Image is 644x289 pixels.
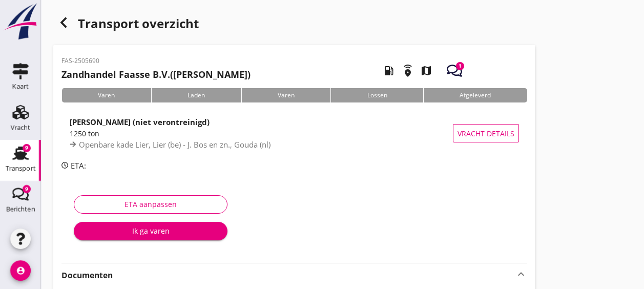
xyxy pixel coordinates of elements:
[453,124,519,142] button: Vracht details
[82,199,219,210] div: ETA aanpassen
[412,56,441,85] i: map
[74,195,227,214] button: ETA aanpassen
[11,124,31,131] div: Vracht
[61,68,170,80] strong: Zandhandel Faasse B.V.
[61,68,251,81] h2: ([PERSON_NAME])
[74,222,227,240] button: Ik ga varen
[23,185,31,193] div: 9
[61,111,527,156] a: [PERSON_NAME] (niet verontreinigd)1250 tonOpenbare kade Lier, Lier (be) - J. Bos en zn., Gouda (n...
[375,56,403,85] i: local_gas_station
[241,88,331,102] div: Varen
[393,56,422,85] i: emergency_share
[61,88,151,102] div: Varen
[70,117,210,127] strong: [PERSON_NAME] (niet verontreinigd)
[71,160,86,171] span: ETA:
[10,260,31,281] i: account_circle
[515,268,527,280] i: keyboard_arrow_up
[151,88,241,102] div: Laden
[61,56,251,66] p: FAS-2505690
[23,144,31,152] div: 9
[2,3,39,40] img: logo-small.a267ee39.svg
[6,206,35,213] div: Berichten
[456,62,464,70] div: 1
[70,128,453,139] div: 1250 ton
[79,139,271,150] span: Openbare kade Lier, Lier (be) - J. Bos en zn., Gouda (nl)
[423,88,527,102] div: Afgeleverd
[82,225,219,236] div: Ik ga varen
[53,12,535,37] div: Transport overzicht
[61,270,515,281] strong: Documenten
[458,128,514,139] span: Vracht details
[330,88,423,102] div: Lossen
[12,83,29,90] div: Kaart
[6,165,36,172] div: Transport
